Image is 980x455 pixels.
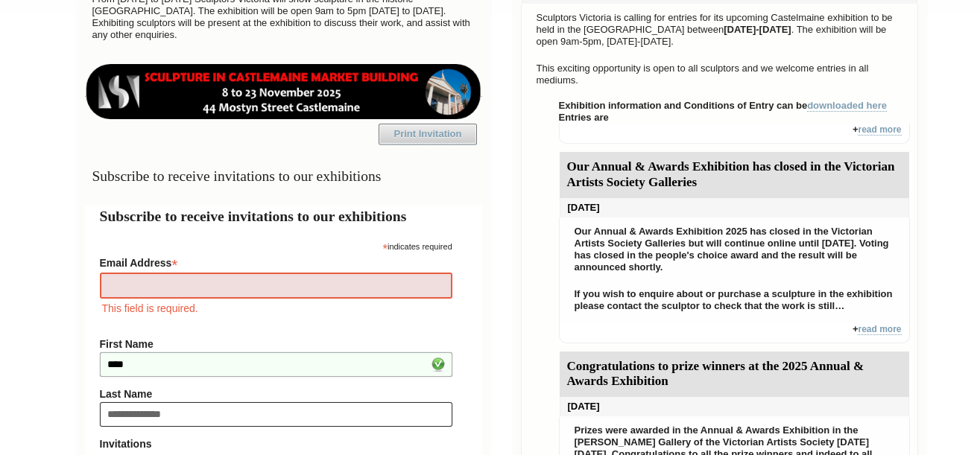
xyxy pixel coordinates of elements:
[100,252,452,270] label: Email Address
[529,8,910,51] p: Sculptors Victoria is calling for entries for its upcoming Castelmaine exhibition to be held in t...
[858,124,901,136] a: read more
[807,100,887,112] a: downloaded here
[85,162,482,191] h3: Subscribe to receive invitations to our exhibitions
[567,222,902,277] p: Our Annual & Awards Exhibition 2025 has closed in the Victorian Artists Society Galleries but wil...
[559,323,910,343] div: +
[529,59,910,90] p: This exciting opportunity is open to all sculptors and we welcome entries in all mediums.
[724,24,791,35] strong: [DATE]-[DATE]
[100,238,452,252] div: indicates required
[567,284,902,316] p: If you wish to enquire about or purchase a sculpture in the exhibition please contact the sculpto...
[100,338,452,350] label: First Name
[85,64,482,119] img: castlemaine-ldrbd25v2.png
[100,438,452,450] strong: Invitations
[858,324,901,335] a: read more
[559,100,888,112] strong: Exhibition information and Conditions of Entry can be
[100,206,467,227] h2: Subscribe to receive invitations to our exhibitions
[559,124,910,144] div: +
[560,152,909,198] div: Our Annual & Awards Exhibition has closed in the Victorian Artists Society Galleries
[100,388,452,400] label: Last Name
[560,198,909,217] div: [DATE]
[560,397,909,416] div: [DATE]
[100,300,452,316] div: This field is required.
[560,351,909,398] div: Congratulations to prize winners at the 2025 Annual & Awards Exhibition
[379,124,477,144] a: Print Invitation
